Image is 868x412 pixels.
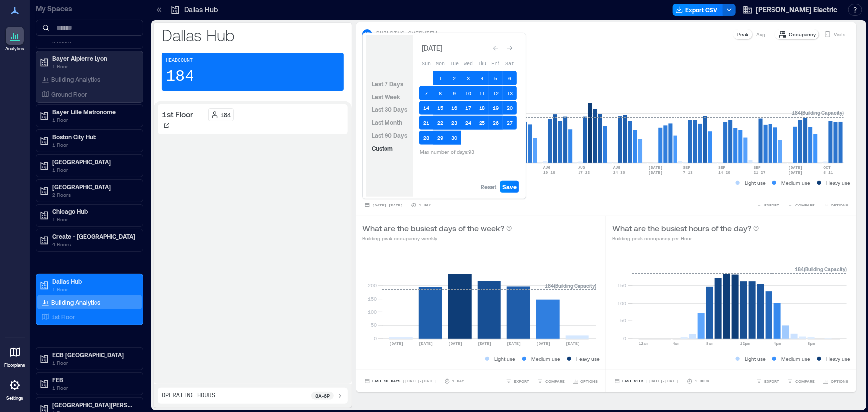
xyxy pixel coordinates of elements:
[478,61,486,66] span: Thu
[503,56,517,70] th: Saturday
[754,376,781,386] button: EXPORT
[370,78,405,90] button: Last 7 Days
[166,57,193,65] p: Headcount
[447,56,461,70] th: Tuesday
[433,116,447,130] button: 22
[489,86,503,100] button: 12
[419,116,433,130] button: 21
[52,277,136,285] p: Dallas Hub
[479,181,498,193] button: Reset
[372,119,402,126] span: Last Month
[785,200,817,210] button: COMPARE
[503,41,517,55] button: Go to next month
[503,116,517,130] button: 27
[368,309,377,315] tspan: 100
[639,341,648,346] text: 12am
[52,215,136,223] p: 1 Floor
[52,141,136,149] p: 1 Floor
[52,359,136,367] p: 1 Floor
[695,378,709,384] p: 1 Hour
[51,90,87,98] p: Ground Floor
[362,234,512,242] p: Building peak occupancy weekly
[52,183,136,191] p: [GEOGRAPHIC_DATA]
[580,378,598,384] span: OPTIONS
[535,376,567,386] button: COMPARE
[514,378,529,384] span: EXPORT
[503,86,517,100] button: 13
[4,362,25,368] p: Floorplans
[6,395,23,401] p: Settings
[489,101,503,115] button: 19
[475,71,489,85] button: 4
[648,165,663,170] text: [DATE]
[831,202,848,208] span: OPTIONS
[420,149,474,155] span: Max number of days: 93
[754,170,766,175] text: 21-27
[618,282,627,288] tspan: 150
[221,111,231,119] p: 184
[789,30,816,38] p: Occupancy
[781,355,810,363] p: Medium use
[372,203,403,207] span: [DATE] - [DATE]
[52,207,136,215] p: Chicago Hub
[491,61,500,66] span: Fri
[51,298,100,306] p: Building Analytics
[419,131,433,145] button: 28
[184,5,218,15] p: Dallas Hub
[371,322,377,328] tspan: 50
[5,46,24,52] p: Analytics
[372,93,400,100] span: Last Week
[374,335,377,341] tspan: 0
[494,355,515,363] p: Light use
[740,2,840,18] button: [PERSON_NAME] Electric
[461,71,475,85] button: 3
[821,200,850,210] button: OPTIONS
[315,392,330,400] p: 8a - 6p
[448,341,463,346] text: [DATE]
[808,341,815,346] text: 8pm
[507,341,521,346] text: [DATE]
[503,101,517,115] button: 20
[376,30,437,38] p: BUILDING OVERVIEW
[52,158,136,166] p: [GEOGRAPHIC_DATA]
[52,232,136,240] p: Create - [GEOGRAPHIC_DATA]
[618,300,627,306] tspan: 100
[764,202,779,208] span: EXPORT
[162,25,344,45] p: Dallas Hub
[162,108,193,120] p: 1st Floor
[531,355,560,363] p: Medium use
[621,318,627,324] tspan: 50
[52,62,136,70] p: 1 Floor
[795,378,815,384] span: COMPARE
[648,170,663,175] text: [DATE]
[536,341,551,346] text: [DATE]
[764,378,779,384] span: EXPORT
[566,341,580,346] text: [DATE]
[718,170,730,175] text: 14-20
[370,91,402,103] button: Last Week
[612,234,759,242] p: Building peak occupancy per Hour
[447,131,461,145] button: 30
[447,86,461,100] button: 9
[475,116,489,130] button: 25
[422,61,431,66] span: Sun
[3,373,27,404] a: Settings
[370,129,409,141] button: Last 90 Days
[475,86,489,100] button: 11
[545,378,565,384] span: COMPARE
[370,103,409,115] button: Last 30 Days
[579,170,590,175] text: 17-23
[1,340,28,371] a: Floorplans
[612,376,681,386] button: Last Week |[DATE]-[DATE]
[481,183,496,191] span: Reset
[503,71,517,85] button: 6
[52,116,136,124] p: 1 Floor
[461,56,475,70] th: Wednesday
[613,165,621,170] text: AUG
[489,116,503,130] button: 26
[834,30,845,38] p: Visits
[52,351,136,359] p: ECB [GEOGRAPHIC_DATA]
[543,170,555,175] text: 10-16
[51,75,100,83] p: Building Analytics
[433,86,447,100] button: 8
